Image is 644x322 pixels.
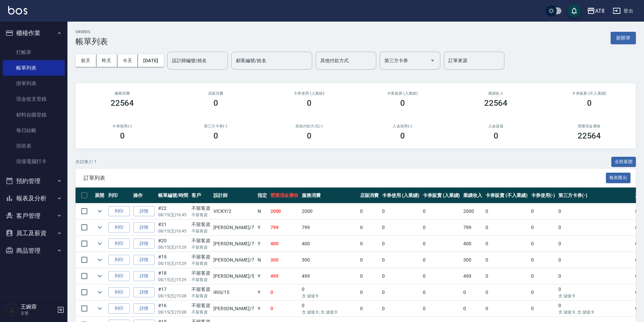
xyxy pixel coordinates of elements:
[212,220,256,236] td: [PERSON_NAME] /7
[529,236,557,252] td: 0
[133,303,155,314] a: 詳情
[156,301,190,317] td: #16
[190,188,212,203] th: 客戶
[421,301,462,317] td: 0
[76,30,108,34] h2: ORDERS
[484,252,529,268] td: 0
[3,24,65,42] button: 櫃檯作業
[212,236,256,252] td: [PERSON_NAME] /7
[400,131,405,141] h3: 0
[108,206,130,217] button: 列印
[421,268,462,284] td: 0
[133,206,155,217] a: 詳情
[302,309,356,315] p: 含 儲值卡, 含 儲值卡
[156,220,190,236] td: #21
[587,98,592,108] h3: 0
[21,310,55,316] p: 主管
[158,309,188,315] p: 08/15 (五) 15:08
[108,255,130,265] button: 列印
[269,301,300,317] td: 0
[358,268,381,284] td: 0
[5,303,19,317] img: Person
[364,91,441,96] h2: 卡券販賣 (入業績)
[3,107,65,123] a: 材料自購登錄
[95,271,105,281] button: expand row
[307,131,312,141] h3: 0
[76,54,96,67] button: 前天
[3,60,65,76] a: 帳單列表
[192,309,210,315] p: 不留客資
[557,284,634,300] td: 0
[300,252,358,268] td: 300
[269,268,300,284] td: 499
[300,268,358,284] td: 499
[212,188,256,203] th: 設計師
[108,287,130,298] button: 列印
[557,301,634,317] td: 0
[457,91,534,96] h2: 業績收入
[212,268,256,284] td: [PERSON_NAME] /5
[529,284,557,300] td: 0
[484,98,508,108] h3: 22564
[529,188,557,203] th: 卡券使用(-)
[529,268,557,284] td: 0
[95,255,105,265] button: expand row
[158,261,188,267] p: 08/15 (五) 15:29
[557,220,634,236] td: 0
[117,54,138,67] button: 今天
[462,203,484,219] td: 2000
[358,236,381,252] td: 0
[380,220,421,236] td: 0
[84,175,606,181] span: 訂單列表
[269,284,300,300] td: 0
[529,203,557,219] td: 0
[156,203,190,219] td: #22
[156,188,190,203] th: 帳單編號/時間
[133,271,155,281] a: 詳情
[95,206,105,216] button: expand row
[584,4,607,18] button: AT8
[578,131,601,141] h3: 22564
[300,220,358,236] td: 799
[421,220,462,236] td: 0
[400,98,405,108] h3: 0
[156,252,190,268] td: #19
[256,301,269,317] td: Y
[213,131,218,141] h3: 0
[76,159,96,165] p: 共 22 筆, 1 / 1
[133,255,155,265] a: 詳情
[138,54,164,67] button: [DATE]
[358,284,381,300] td: 0
[3,45,65,60] a: 打帳單
[131,188,156,203] th: 操作
[610,5,636,17] button: 登出
[192,261,210,267] p: 不留客資
[484,236,529,252] td: 0
[192,228,210,234] p: 不留客資
[300,188,358,203] th: 服務消費
[484,220,529,236] td: 0
[212,301,256,317] td: [PERSON_NAME] /7
[256,268,269,284] td: Y
[256,220,269,236] td: Y
[484,203,529,219] td: 0
[557,268,634,284] td: 0
[158,293,188,299] p: 08/15 (五) 15:08
[484,284,529,300] td: 0
[421,203,462,219] td: 0
[192,270,210,277] div: 不留客資
[133,222,155,233] a: 詳情
[494,131,498,141] h3: 0
[421,284,462,300] td: 0
[462,301,484,317] td: 0
[256,203,269,219] td: N
[84,91,161,96] h3: 服務消費
[3,76,65,91] a: 掛單列表
[300,301,358,317] td: 0
[427,55,438,66] button: Open
[192,205,210,212] div: 不留客資
[606,173,631,183] button: 報表匯出
[595,7,605,15] div: AT8
[3,242,65,259] button: 商品管理
[300,203,358,219] td: 2000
